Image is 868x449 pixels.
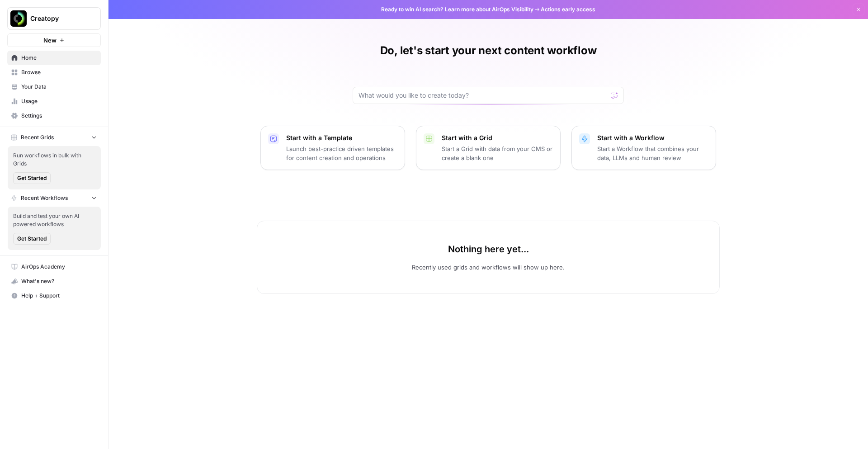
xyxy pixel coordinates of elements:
div: What's new? [8,274,100,288]
button: Get Started [13,172,51,184]
a: Learn more [445,6,475,13]
span: Recent Grids [21,133,54,142]
input: What would you like to create today? [359,91,607,100]
a: Usage [7,94,101,109]
button: Recent Grids [7,131,101,144]
span: Browse [21,68,97,76]
span: Get Started [17,174,47,182]
span: Usage [21,97,97,105]
span: Creatopy [30,14,85,23]
a: Settings [7,109,101,123]
span: Your Data [21,83,97,91]
p: Start with a Grid [442,133,553,142]
p: Start with a Template [286,133,397,142]
a: AirOps Academy [7,260,101,274]
button: Get Started [13,233,51,245]
span: Ready to win AI search? about AirOps Visibility [381,5,533,14]
button: Start with a WorkflowStart a Workflow that combines your data, LLMs and human review [571,126,716,170]
span: Recent Workflows [21,194,68,202]
p: Start with a Workflow [597,133,708,142]
a: Browse [7,65,101,80]
p: Launch best-practice driven templates for content creation and operations [286,144,397,162]
p: Start a Grid with data from your CMS or create a blank one [442,144,553,162]
span: Build and test your own AI powered workflows [13,212,95,228]
span: Get Started [17,235,47,243]
span: New [43,36,57,45]
h1: Do, let's start your next content workflow [380,43,597,58]
span: Settings [21,112,97,120]
span: Home [21,54,97,62]
p: Start a Workflow that combines your data, LLMs and human review [597,144,708,162]
button: What's new? [7,274,101,288]
span: Help + Support [21,292,97,300]
button: Start with a GridStart a Grid with data from your CMS or create a blank one [416,126,561,170]
a: Your Data [7,80,101,94]
span: Run workflows in bulk with Grids [13,151,95,168]
p: Nothing here yet... [448,243,529,255]
button: Start with a TemplateLaunch best-practice driven templates for content creation and operations [260,126,405,170]
span: AirOps Academy [21,263,97,271]
a: Home [7,51,101,65]
span: Actions early access [541,5,595,14]
button: Recent Workflows [7,191,101,205]
img: Creatopy Logo [10,10,27,27]
button: Workspace: Creatopy [7,7,101,30]
button: Help + Support [7,288,101,303]
p: Recently used grids and workflows will show up here. [412,263,565,272]
button: New [7,33,101,47]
